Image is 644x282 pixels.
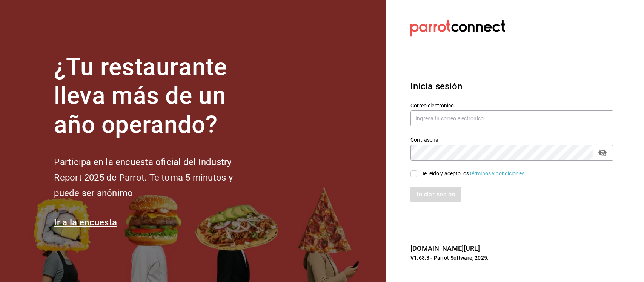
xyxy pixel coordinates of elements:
h2: Participa en la encuesta oficial del Industry Report 2025 de Parrot. Te toma 5 minutos y puede se... [54,155,258,201]
a: [DOMAIN_NAME][URL] [410,244,480,252]
a: Ir a la encuesta [54,217,117,228]
button: passwordField [596,146,609,159]
input: Ingresa tu correo electrónico [410,110,613,126]
h3: Inicia sesión [410,80,613,93]
h1: ¿Tu restaurante lleva más de un año operando? [54,53,258,139]
p: V1.68.3 - Parrot Software, 2025. [410,254,613,262]
div: He leído y acepto los [420,170,526,178]
a: Términos y condiciones. [469,170,526,176]
label: Contraseña [410,137,613,142]
label: Correo electrónico [410,103,613,108]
